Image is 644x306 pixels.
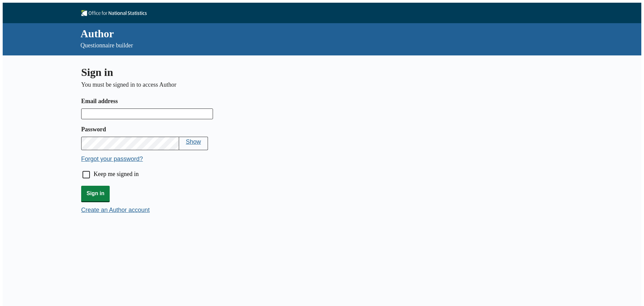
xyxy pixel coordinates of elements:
p: You must be signed in to access Author [81,81,400,88]
button: Create an Author account [81,207,150,214]
button: Forgot your password? [81,156,143,163]
label: Keep me signed in [94,171,139,178]
label: Password [81,125,400,134]
p: Questionnaire builder [80,41,437,50]
label: Email address [81,96,400,106]
h1: Sign in [81,66,400,79]
button: Sign in [81,186,110,201]
button: Show [186,138,201,145]
div: Author [80,26,437,41]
